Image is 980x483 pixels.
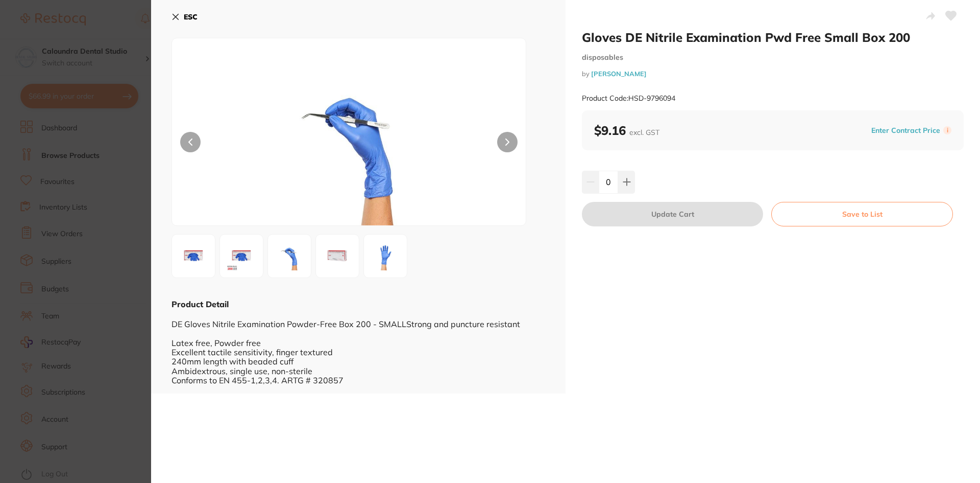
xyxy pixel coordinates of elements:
[271,238,308,274] img: MDk0XzMuanBn
[868,126,943,135] button: Enter Contract Price
[319,238,356,274] img: MDk0XzQuanBn
[771,202,953,226] button: Save to List
[582,70,964,78] small: by
[594,123,659,138] b: $9.16
[582,202,763,226] button: Update Cart
[582,30,964,45] h2: Gloves DE Nitrile Examination Pwd Free Small Box 200
[629,128,659,137] span: excl. GST
[943,126,951,134] label: i
[243,64,455,225] img: MDk0XzMuanBn
[223,238,260,274] img: MDk0LmpwZw
[591,70,647,78] a: [PERSON_NAME]
[582,94,675,103] small: Product Code: HSD-9796094
[171,310,545,385] div: DE Gloves Nitrile Examination Powder-Free Box 200 - SMALLStrong and puncture resistant Latex free...
[367,238,404,274] img: MDk0XzUuanBn
[184,12,198,21] b: ESC
[175,238,212,274] img: MDk0XzIuanBn
[171,299,229,309] b: Product Detail
[582,53,964,62] small: disposables
[171,8,198,26] button: ESC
